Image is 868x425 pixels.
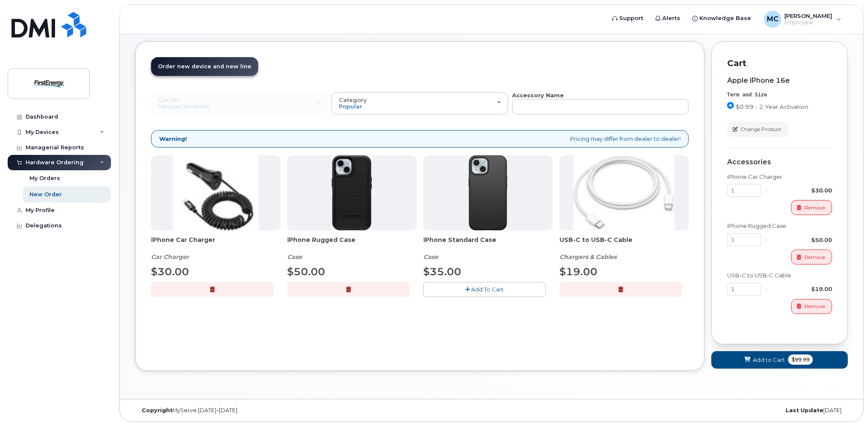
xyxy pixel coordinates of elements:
span: USB-C to USB-C Cable [559,236,689,253]
span: Popular [339,103,362,110]
span: $19.00 [559,265,597,278]
a: Alerts [650,10,687,27]
button: Add To Cart [423,282,546,297]
button: Add to Cart $99.99 [711,351,848,369]
span: [PERSON_NAME] [785,12,833,19]
span: Change Product [740,125,781,133]
div: MyServe [DATE]–[DATE] [135,407,373,414]
span: Remove [804,253,825,261]
span: $99.99 [788,355,813,365]
div: USB-C to USB-C Cable [559,236,689,261]
span: Employee [785,19,833,26]
em: Case [423,253,438,261]
span: MC [767,14,778,24]
div: iPhone Rugged Case [727,222,832,230]
div: $50.00 [771,236,832,244]
a: Support [606,10,650,27]
span: Add To Cart [472,286,504,293]
span: $50.00 [287,265,325,278]
span: $30.00 [151,265,189,278]
button: Remove [791,200,832,215]
div: iPhone Standard Case [423,236,553,261]
input: $0.99 - 2 Year Activation [727,102,734,109]
div: Malick, Christopher [758,11,848,28]
div: x [761,186,771,195]
div: Term and Size [727,91,832,99]
span: Alerts [663,14,681,23]
span: $0.99 - 2 Year Activation [736,103,808,110]
span: iPhone Rugged Case [287,236,417,253]
div: $19.00 [771,285,832,293]
img: Symmetry.jpg [469,155,507,230]
img: iphonesecg.jpg [173,155,259,230]
em: Car Charger [151,253,189,261]
button: Remove [791,299,832,314]
img: Defender.jpg [332,155,372,230]
div: $30.00 [771,186,832,195]
div: x [761,285,771,293]
span: Category [339,96,367,103]
button: Remove [791,250,832,265]
iframe: Messenger Launcher [831,388,862,419]
span: Add to Cart [753,356,785,364]
div: Accessories [727,158,832,166]
strong: Last Update [786,407,823,413]
strong: Copyright [142,407,172,413]
strong: Warning! [159,135,187,143]
span: Remove [804,303,825,310]
span: Knowledge Base [700,14,751,23]
div: x [761,236,771,244]
span: Support [620,14,644,23]
strong: Accessory Name [512,92,564,99]
div: iPhone Car Charger [151,236,280,261]
p: Cart [727,57,832,70]
button: Category Popular [332,92,508,114]
div: [DATE] [610,407,848,414]
div: iPhone Car Charger [727,173,832,181]
div: Pricing may differ from dealer to dealer! [151,130,689,148]
button: Change Product [727,122,789,137]
span: iPhone Car Charger [151,236,280,253]
span: Remove [804,204,825,212]
span: Order new device and new line [158,63,251,70]
div: USB-C to USB-C Cable [727,271,832,279]
img: USB-C.jpg [574,155,675,230]
span: iPhone Standard Case [423,236,553,253]
em: Case [287,253,302,261]
div: Apple iPhone 16e [727,77,832,84]
em: Chargers & Cables [559,253,617,261]
a: Knowledge Base [687,10,757,27]
span: $35.00 [423,265,461,278]
div: iPhone Rugged Case [287,236,417,261]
